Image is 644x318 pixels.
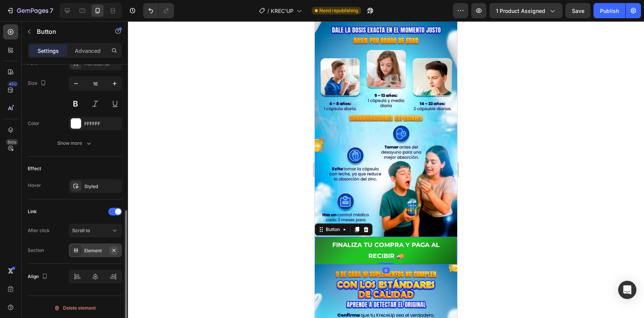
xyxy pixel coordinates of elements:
[84,120,120,127] div: FFFFFF
[38,47,59,55] p: Settings
[28,208,37,215] div: Link
[6,139,18,145] div: Beta
[69,224,122,237] button: Scroll to
[593,3,625,18] button: Publish
[572,8,584,14] span: Save
[84,247,106,254] div: Element
[57,139,93,147] div: Show more
[600,7,619,15] div: Publish
[143,3,174,18] div: Undo/Redo
[28,247,44,254] div: Section
[565,3,590,18] button: Save
[28,302,122,314] button: Delete element
[315,21,457,318] iframe: Design area
[319,7,358,14] span: Need republishing
[28,165,41,172] div: Effect
[37,27,101,36] p: Button
[496,7,545,15] span: 1 product assigned
[28,272,49,282] div: Align
[28,227,50,234] div: After click
[54,304,96,313] div: Delete element
[3,3,57,18] button: 7
[28,120,39,127] div: Color
[271,7,294,15] span: KREC'UP
[267,7,269,15] span: /
[84,183,120,190] div: Styled
[28,78,48,89] div: Size
[72,228,90,233] span: Scroll to
[50,6,53,15] p: 7
[7,81,18,87] div: 450
[75,47,101,55] p: Advanced
[618,281,636,299] div: Open Intercom Messenger
[28,182,41,189] div: Hover
[28,136,122,150] button: Show more
[489,3,562,18] button: 1 product assigned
